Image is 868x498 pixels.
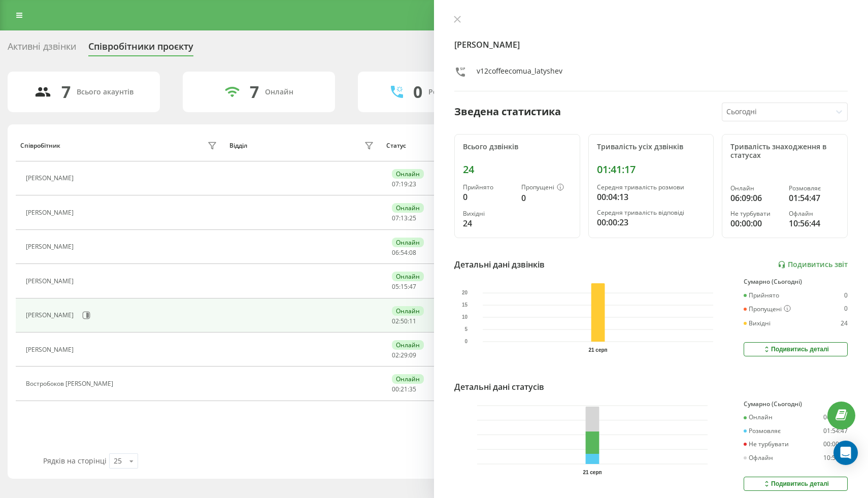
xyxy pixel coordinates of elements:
div: Сумарно (Сьогодні) [744,401,848,408]
div: 0 [521,192,572,204]
div: Відділ [229,142,247,149]
div: Середня тривалість розмови [597,184,706,191]
div: 0 [844,292,848,299]
div: : : [392,215,416,222]
div: 01:54:47 [789,192,839,204]
div: Востробоков [PERSON_NAME] [26,380,116,387]
div: Онлайн [392,203,424,213]
div: [PERSON_NAME] [26,278,76,285]
span: 08 [409,248,416,257]
span: 07 [392,214,399,222]
div: 7 [250,82,259,102]
span: 06 [392,248,399,257]
div: [PERSON_NAME] [26,209,76,216]
div: Подивитись деталі [762,345,829,353]
div: Активні дзвінки [8,41,76,57]
div: 00:00:00 [730,217,781,229]
span: 29 [400,351,408,359]
text: 21 серп [589,347,608,353]
div: 10:56:44 [823,454,848,461]
div: Онлайн [392,306,424,316]
span: 25 [409,214,416,222]
div: 00:00:23 [597,216,706,228]
h4: [PERSON_NAME] [454,39,848,51]
div: Офлайн [744,454,773,461]
div: Онлайн [265,88,293,96]
div: Онлайн [392,169,424,179]
div: 01:41:17 [597,163,706,176]
div: [PERSON_NAME] [26,346,76,353]
span: 07 [392,180,399,188]
div: Онлайн [392,340,424,350]
span: 05 [392,282,399,291]
div: 24 [463,217,513,229]
text: 5 [465,327,468,333]
div: Всього акаунтів [77,88,133,96]
div: Пропущені [521,184,572,192]
span: 11 [409,317,416,325]
div: Open Intercom Messenger [833,441,858,465]
div: 00:00:00 [823,441,848,448]
div: Розмовляють [428,88,478,96]
div: Тривалість знаходження в статусах [730,143,839,160]
div: Детальні дані статусів [454,381,544,393]
div: Онлайн [730,185,781,192]
div: Детальні дані дзвінків [454,258,545,271]
div: 0 [844,305,848,313]
div: Співробітники проєкту [88,41,193,57]
div: 06:09:06 [730,192,781,204]
div: [PERSON_NAME] [26,243,76,250]
div: Онлайн [744,414,773,421]
div: Зведена статистика [454,104,561,119]
text: 0 [465,339,468,345]
div: Подивитись деталі [762,480,829,488]
div: Всього дзвінків [463,143,572,151]
div: : : [392,352,416,359]
span: 00 [392,385,399,393]
div: 06:09:06 [823,414,848,421]
div: 01:54:47 [823,427,848,435]
span: 15 [400,282,408,291]
span: 02 [392,351,399,359]
div: : : [392,386,416,393]
span: 50 [400,317,408,325]
div: 25 [114,456,122,466]
div: 00:04:13 [597,191,706,203]
div: [PERSON_NAME] [26,175,76,182]
span: 13 [400,214,408,222]
text: 10 [462,315,468,320]
span: 54 [400,248,408,257]
div: : : [392,181,416,188]
span: 35 [409,385,416,393]
text: 15 [462,303,468,308]
button: Подивитись деталі [744,477,848,491]
div: Прийнято [744,292,779,299]
div: 24 [463,163,572,176]
button: Подивитись деталі [744,342,848,356]
div: 10:56:44 [789,217,839,229]
div: Не турбувати [744,441,789,448]
span: 19 [400,180,408,188]
span: 02 [392,317,399,325]
div: v12coffeecomua_latyshev [477,66,562,81]
div: Пропущені [744,305,791,313]
div: Середня тривалість відповіді [597,209,706,216]
div: Прийнято [463,184,513,191]
div: Сумарно (Сьогодні) [744,278,848,285]
div: Розмовляє [789,185,839,192]
div: Онлайн [392,374,424,384]
text: 20 [462,290,468,296]
div: 0 [463,191,513,203]
span: Рядків на сторінці [43,456,107,466]
div: Співробітник [20,142,60,149]
div: : : [392,249,416,256]
div: : : [392,318,416,325]
div: Не турбувати [730,210,781,217]
div: Вихідні [463,210,513,217]
a: Подивитись звіт [778,260,848,269]
div: 7 [61,82,71,102]
div: Вихідні [744,320,771,327]
div: Статус [386,142,406,149]
div: [PERSON_NAME] [26,312,76,319]
div: 0 [413,82,422,102]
